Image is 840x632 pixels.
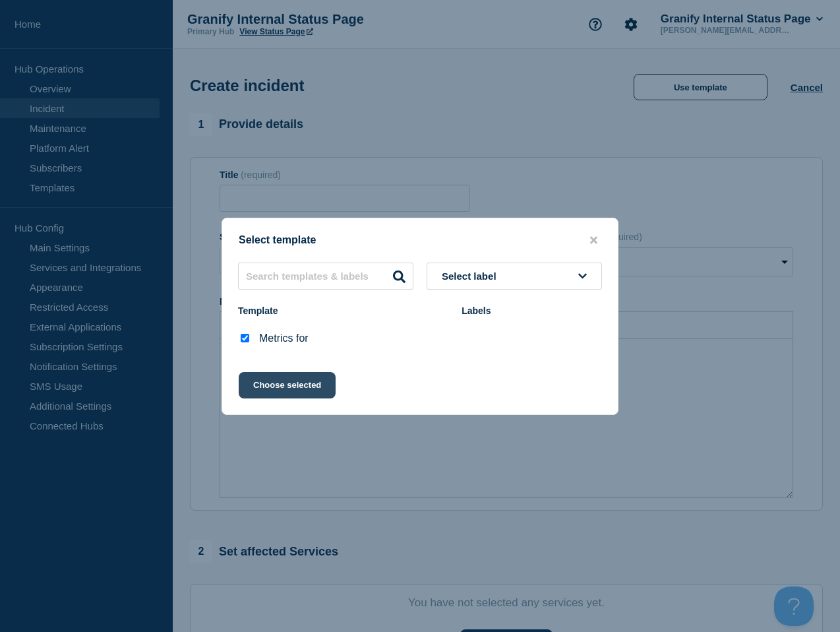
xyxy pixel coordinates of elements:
p: Metrics for [259,332,309,344]
button: close button [586,234,601,247]
div: Labels [462,305,602,316]
input: Search templates & labels [238,263,413,290]
input: Metrics for checkbox [241,334,249,342]
div: Select template [222,234,618,247]
button: Choose selected [239,372,336,398]
div: Template [238,305,448,316]
button: Select label [427,263,602,290]
span: Select label [442,270,502,282]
